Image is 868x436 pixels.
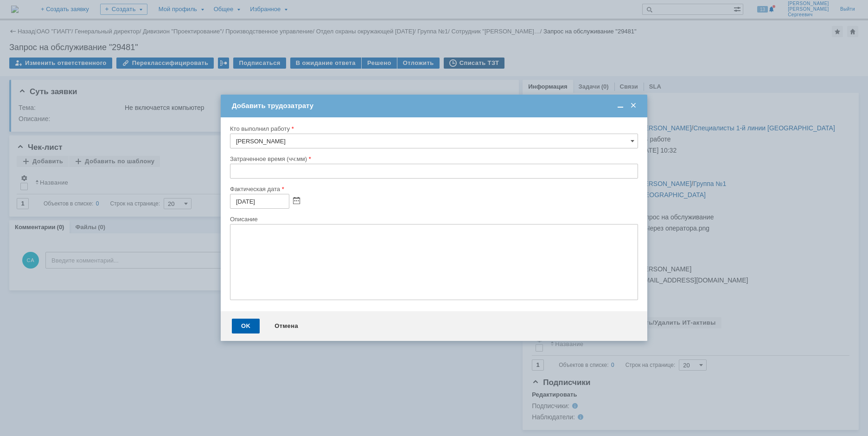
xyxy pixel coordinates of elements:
span: Свернуть (Ctrl + M) [616,102,625,110]
div: Кто выполнил работу [230,126,636,132]
div: Описание [230,216,636,222]
div: Затраченное время (чч:мм) [230,156,636,162]
span: Закрыть [629,102,638,110]
div: Добавить трудозатрату [232,102,638,110]
div: Фактическая дата [230,186,636,192]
